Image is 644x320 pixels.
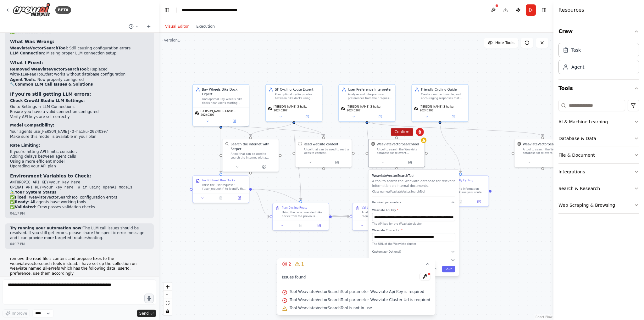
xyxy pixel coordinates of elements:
[368,139,425,167] div: WeaviateVectorSearchToolWeaviateVectorSearchToolA tool to search the Weaviate database for releva...
[391,128,413,136] button: Confirm
[288,261,291,267] span: 2
[202,179,235,182] div: Find Optimal Bike Docks
[10,173,91,178] strong: Environment Variables to Check:
[362,211,406,218] div: Analyze the original user request "{user_request}" to extract specific preferences and requiremen...
[571,47,581,53] div: Task
[10,143,40,148] strong: Rate Limiting:
[558,180,639,197] button: Search & Research
[252,187,269,219] g: Edge from ae335e7c-088d-4e89-8711-4b14fb50b670 to 39ca8bff-4311-4e9a-91d0-84a4f45742a6
[18,72,45,77] code: FileReadTool
[10,92,91,97] strong: If you're still getting LLM errors:
[290,297,430,302] span: Tool WeaviateVectorSearchTool parameter Weaviate Cluster Url is required
[421,87,465,92] div: Friendly Cycling Guide
[231,142,276,151] div: Search the internet with Serper
[441,114,466,119] button: Open in side panel
[282,211,326,218] div: Using the recommended bike docks from the previous analysis, plan the optimal cycling route betwe...
[251,164,277,170] button: Open in side panel
[10,67,149,77] li: : Replaced with that works without database configuration
[164,291,172,299] button: zoom out
[332,214,349,219] g: Edge from 39ca8bff-4311-4e9a-91d0-84a4f45742a6 to caf2177a-2e02-4f73-832b-0f819ab167cd
[10,256,149,276] p: remove the read file's content and propose fixes to the weaviatevectorsearch tools instead. i hav...
[10,46,149,51] li: : Still causing configuration errors
[10,67,88,71] strong: Removed WeaviateVectorSearchTool
[441,187,486,194] div: Compile all the information from the dock analysis, route planning, and preference validation int...
[484,38,518,48] button: Hide Tools
[10,190,149,195] h2: 🚴‍♂️
[10,51,149,56] li: : Missing proper LLM connection setup
[523,142,565,147] div: WeaviateVectorSearchTool
[438,121,463,173] g: Edge from 2ec237e1-788f-4b22-ab1f-832b42131208 to a365f6da-b480-4d2a-bec8-90d1ff74efbd
[536,315,552,319] a: React Flow attribution
[558,130,639,147] button: Database & Data
[372,258,455,262] button: Advanced Options
[12,311,27,316] span: Improve
[274,105,320,112] span: [PERSON_NAME]-3-haiku-20240307
[301,261,304,267] span: 1
[15,200,28,204] strong: Ready
[225,142,229,146] img: SerperDevTool
[15,190,57,194] strong: Your System Status
[372,242,455,246] p: The URL of the Weaviate cluster
[10,164,149,169] li: Upgrading your API plan
[421,93,465,100] div: Create clear, actionable, and encouraging responses that compile all the information from other a...
[137,310,156,317] button: Send
[10,46,67,50] strong: WeaviateVectorSearchTool
[10,98,85,103] strong: Check CrewAI Studio LLM Settings:
[231,195,247,201] button: Open in side panel
[372,179,455,188] p: A tool to search the Weaviate database for relevant information on internal documents.
[10,115,149,120] li: Verify API keys are set correctly
[219,121,253,136] g: Edge from dff1d9ae-dede-4d5f-b3f8-46a6be4b35f9 to 640ae93e-da87-4d16-941e-782146f77816
[377,142,419,147] div: WeaviateVectorSearchTool
[201,109,247,117] span: [PERSON_NAME]-3-haiku-20240307
[558,114,639,130] button: AI & Machine Learning
[290,306,372,311] span: Tool WeaviateVectorSearchTool is not in use
[372,250,455,254] button: Customize (Optional)
[10,129,149,135] li: Your agents use
[372,250,401,254] span: Customize (Optional)
[144,23,154,30] button: Start a new chat
[290,289,424,294] span: Tool WeaviateVectorSearchTool parameter Weaviate Api Key is required
[192,84,249,126] div: Bay Wheels Bike Dock ExpertFind optimal Bay Wheels bike docks near user's starting location and d...
[298,142,302,146] img: ScrapeWebsiteTool
[311,223,327,228] button: Open in side panel
[202,183,246,190] div: Parse the user request "{user_request}" to identify the starting location and destination. Then f...
[144,294,154,303] button: Click to speak your automation idea
[10,123,54,127] strong: Model Compatibility:
[272,203,329,231] div: Plan Cycling RouteUsing the recommended bike docks from the previous analysis, plan the optimal c...
[540,6,548,14] button: Hide right sidebar
[231,152,276,159] div: A tool that can be used to search the internet with a search_query. Supports different search typ...
[161,23,192,30] button: Visual Editor
[424,266,440,272] button: Cancel
[558,40,639,79] div: Crew
[10,60,43,65] strong: What I Fixed:
[558,97,639,219] div: Tools
[219,121,223,173] g: Edge from dff1d9ae-dede-4d5f-b3f8-46a6be4b35f9 to ae335e7c-088d-4e89-8711-4b14fb50b670
[372,208,455,212] label: Weaviate Api Key
[10,159,149,164] li: Using a more efficient model
[365,121,545,136] g: Edge from 09cd62e6-3eec-47fa-a1e2-bc147c8c5ab4 to 422221cf-b14c-4829-83f6-9d4e31a62a21
[10,154,149,159] li: Adding delays between agent calls
[10,180,132,190] code: ANTHROPIC_API_KEY=your_key_here OPENAI_API_KEY=your_key_here # if using OpenAI models
[202,97,246,104] div: Find optimal Bay Wheels bike docks near user's starting location and destination, ensuring bikes ...
[10,39,54,44] strong: What Was Wrong:
[10,104,149,109] li: Go to Settings → LLM Connections
[372,228,455,232] label: Weaviate Cluster Url
[221,119,247,124] button: Open in side panel
[164,299,172,307] button: fit view
[275,87,319,92] div: SF Cycling Route Expert
[10,134,149,139] li: Make sure this model is available in your plan
[163,6,171,14] button: Hide left sidebar
[442,266,455,272] button: Save
[291,121,326,136] g: Edge from 0804f439-1d81-4d91-88d8-a89c9bcfcc2b to 4192e533-4eb5-417e-964d-5b82490df283
[248,121,296,136] g: Edge from 0804f439-1d81-4d91-88d8-a89c9bcfcc2b to 640ae93e-da87-4d16-941e-782146f77816
[441,179,486,186] div: Create Friendly Cycling Summary
[372,173,455,178] h3: WeaviateVectorSearchTool
[372,190,455,194] p: Class name: WeaviateVectorSearchTool
[294,114,320,119] button: Open in side panel
[15,205,35,209] strong: Validated
[291,223,310,228] button: No output available
[367,114,393,119] button: Open in side panel
[372,200,401,204] span: Required parameters
[558,80,639,97] button: Tools
[139,311,149,316] span: Send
